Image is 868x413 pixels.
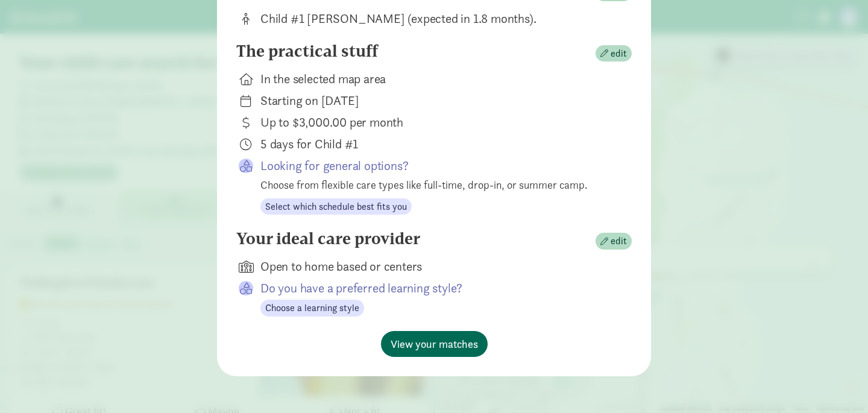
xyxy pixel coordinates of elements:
span: edit [611,234,627,248]
p: Looking for general options? [260,157,612,174]
div: Child #1 [PERSON_NAME] (expected in 1.8 months). [260,10,612,27]
button: edit [596,233,632,250]
button: View your matches [381,331,488,357]
div: Up to $3,000.00 per month [260,114,612,131]
h4: Your ideal care provider [236,229,420,248]
button: edit [596,45,632,62]
div: 5 days for Child #1 [260,136,612,153]
div: Choose from flexible care types like full-time, drop-in, or summer camp. [260,177,612,193]
span: edit [611,46,627,61]
div: Starting on [DATE] [260,92,612,109]
button: Select which schedule best fits you [260,198,412,215]
p: Do you have a preferred learning style? [260,280,612,297]
h4: The practical stuff [236,42,378,61]
div: In the selected map area [260,71,612,87]
div: Open to home based or centers [260,258,612,275]
span: Select which schedule best fits you [265,200,407,214]
span: Choose a learning style [265,301,359,315]
button: Choose a learning style [260,300,364,317]
span: View your matches [391,336,478,352]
